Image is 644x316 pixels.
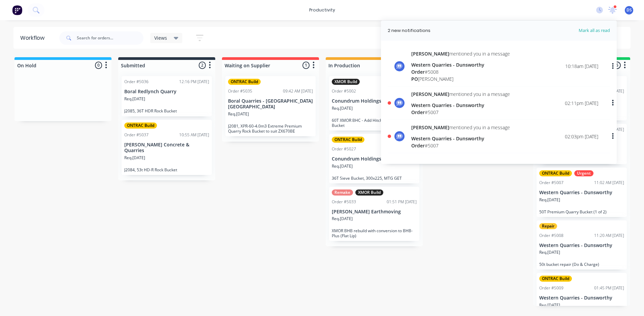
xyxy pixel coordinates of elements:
div: 12:16 PM [DATE] [179,79,209,85]
div: ONTRAC BuildOrder #503710:55 AM [DATE][PERSON_NAME] Concrete & QuarriesReq.[DATE]J2084, 53t HD-R ... [122,120,212,175]
div: [PERSON_NAME] [411,75,510,82]
div: Workflow [20,34,48,42]
p: Western Quarries - Dunsworthy [539,190,624,196]
span: PO [411,76,418,82]
p: Western Quarries - Dunsworthy [539,243,624,248]
p: Req. [DATE] [332,216,353,222]
input: Search for orders... [77,31,143,45]
div: RemakeXMOR BuildOrder #503301:51 PM [DATE][PERSON_NAME] EarthmovingReq.[DATE]XMOR BHB rebuild wit... [329,187,419,241]
div: ONTRAC BuildUrgentOrder #500711:02 AM [DATE]Western Quarries - DunsworthyReq.[DATE]50T Premium Qu... [537,168,627,217]
div: Order #5002 [332,88,356,94]
p: Req. [DATE] [539,197,560,203]
div: 11:02 AM [DATE] [594,180,624,186]
div: mentioned you in a message [411,50,510,57]
p: [PERSON_NAME] Earthmoving [332,209,417,215]
span: Order [411,142,425,149]
div: ONTRAC Build [124,122,157,129]
div: Order #5009 [539,285,563,291]
div: ONTRAC Build [228,79,261,85]
div: # 5008 [411,68,510,75]
div: 09:42 AM [DATE] [283,88,313,94]
div: Urgent [574,170,593,176]
div: # 5007 [411,142,510,149]
div: 10:55 AM [DATE] [179,132,209,138]
div: Repair [539,223,557,229]
p: Conundrum Holdings Pty Ltd [332,156,417,162]
div: Remake [332,189,353,196]
div: Order #5037 [124,132,149,138]
span: Mark all as read [554,27,610,34]
div: ONTRAC BuildOrder #502709:49 AM [DATE]Conundrum Holdings Pty LtdReq.[DATE]36T Sieve Bucket, 300x2... [329,134,419,183]
div: mentioned you in a message [411,124,510,131]
p: Req. [DATE] [539,302,560,308]
div: XMOR Build [332,79,360,85]
span: [PERSON_NAME] [411,50,449,57]
div: Order #5008 [539,233,563,239]
p: 60T XMOR BHC - Add Hitch to complete Stock Bucket [332,118,417,128]
div: ONTRAC Build [332,137,364,143]
div: XMOR Build [355,189,383,196]
p: 50T Premium Quarry Bucket (1 of 2) [539,209,624,214]
div: Order #5036 [124,79,149,85]
div: 02:11pm [DATE] [565,100,598,107]
div: Western Quarries - Dunsworthy [411,102,510,109]
div: 01:51 PM [DATE] [387,199,417,205]
div: Order #503612:16 PM [DATE]Boral Redlynch QuarryReq.[DATE]J2085, 36T HDR Rock Bucket [122,76,212,116]
p: Boral Quarries - [GEOGRAPHIC_DATA] [GEOGRAPHIC_DATA] [228,98,313,110]
p: Req. [DATE] [332,163,353,169]
p: Boral Redlynch Quarry [124,89,209,95]
div: Order #5033 [332,199,356,205]
p: J2085, 36T HDR Rock Bucket [124,108,209,113]
div: XMOR BuildOrder #500209:53 AM [DATE]Conundrum Holdings Pty LtdReq.[DATE]60T XMOR BHC - Add Hitch ... [329,76,419,131]
p: J2081, XPR-60-4.0m3 Extreme Premium Quarry Rock Bucket to suit ZX670BE [228,124,313,134]
div: ONTRAC BuildOrder #503509:42 AM [DATE]Boral Quarries - [GEOGRAPHIC_DATA] [GEOGRAPHIC_DATA]Req.[DA... [225,76,316,136]
p: 50t bucket repair (Do & Charge) [539,262,624,267]
p: [PERSON_NAME] Concrete & Quarries [124,142,209,153]
p: Req. [DATE] [539,249,560,255]
div: Order #5035 [228,88,252,94]
p: Conundrum Holdings Pty Ltd [332,98,417,104]
div: ONTRAC Build [539,170,572,176]
p: Req. [DATE] [228,111,249,117]
div: ONTRAC Build [539,276,572,282]
p: XMOR BHB rebuild with conversion to BHB-Plus (Flat Lip) [332,228,417,238]
div: 2 new notifications [388,27,430,34]
div: 10:18am [DATE] [565,63,598,70]
div: productivity [306,5,339,15]
div: 02:03pm [DATE] [565,133,598,140]
p: 36T Sieve Bucket, 300x225, MTG GET [332,176,417,181]
span: [PERSON_NAME] [411,91,449,97]
img: Factory [12,5,22,15]
div: RepairOrder #500811:20 AM [DATE]Western Quarries - DunsworthyReq.[DATE]50t bucket repair (Do & Ch... [537,220,627,270]
span: Order [411,109,425,115]
div: Order #5027 [332,146,356,152]
div: mentioned you in a message [411,91,510,98]
div: 11:20 AM [DATE] [594,233,624,239]
span: Order [411,69,425,75]
span: DS [626,7,632,13]
p: Western Quarries - Dunsworthy [539,295,624,301]
p: J2084, 53t HD-R Rock Bucket [124,167,209,172]
span: [PERSON_NAME] [411,124,449,131]
div: Western Quarries - Dunsworthy [411,61,510,68]
div: Order #5007 [539,180,563,186]
div: Western Quarries - Dunsworthy [411,135,510,142]
span: Views [154,34,167,41]
p: Req. [DATE] [124,155,145,161]
div: 01:45 PM [DATE] [594,285,624,291]
p: Req. [DATE] [332,105,353,111]
div: # 5007 [411,109,510,116]
p: Req. [DATE] [124,96,145,102]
